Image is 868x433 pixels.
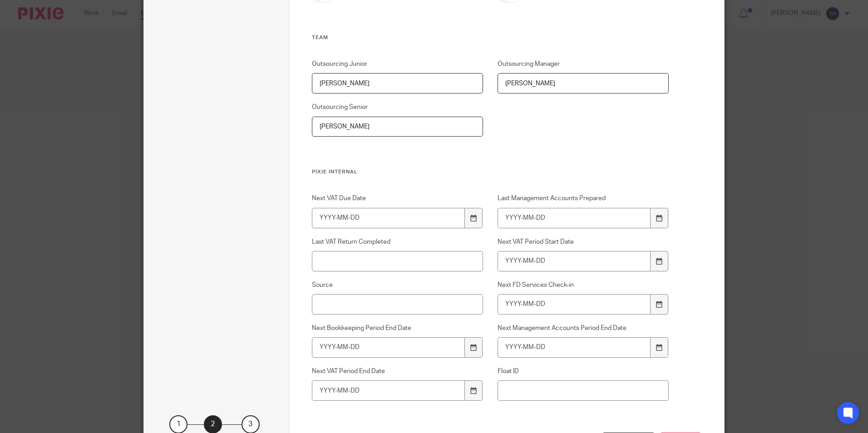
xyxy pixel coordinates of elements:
label: Outsourcing Senior [312,103,483,112]
input: YYYY-MM-DD [498,337,651,358]
label: Source [312,280,483,290]
label: Next VAT Period End Date [312,367,483,376]
label: Float ID [498,367,669,376]
label: Last Management Accounts Prepared [498,194,669,203]
input: YYYY-MM-DD [498,251,651,271]
label: Next VAT Period Start Date [498,237,669,246]
h3: Team [312,34,669,41]
label: Outsourcing Manager [498,59,669,69]
label: Next FD Services Check-in [498,280,669,290]
input: YYYY-MM-DD [312,208,465,228]
label: Next VAT Due Date [312,194,483,203]
label: Next Bookkeeping Period End Date [312,324,483,333]
input: YYYY-MM-DD [498,294,651,315]
label: Next Management Accounts Period End Date [498,324,669,333]
input: YYYY-MM-DD [312,380,465,401]
input: YYYY-MM-DD [498,208,651,228]
label: Outsourcing Junior [312,59,483,69]
h3: Pixie Internal [312,168,669,176]
label: Last VAT Return Completed [312,237,483,246]
input: YYYY-MM-DD [312,337,465,358]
